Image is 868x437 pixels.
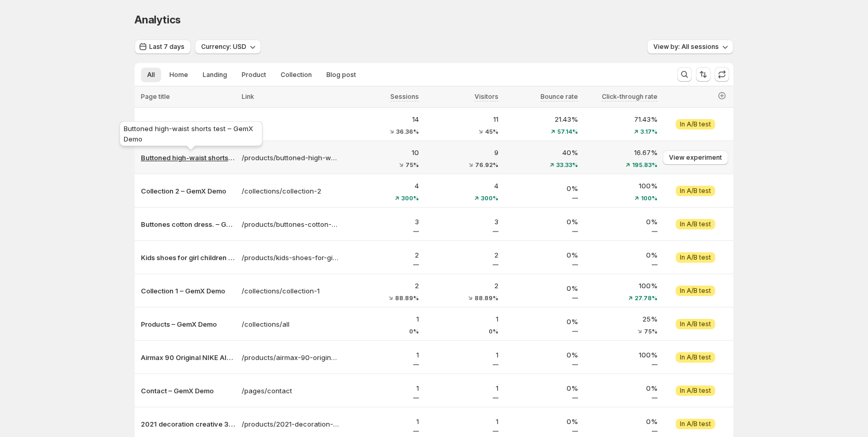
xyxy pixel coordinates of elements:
button: Kids shoes for girl children canvas shoes boys sneakers Spring autumn – GemX Demo [141,252,235,263]
span: 300% [401,195,419,201]
span: In A/B test [680,120,711,128]
p: 2 [425,280,498,291]
span: 88.89% [395,295,419,301]
span: Last 7 days [149,43,185,51]
span: 0% [409,328,419,335]
span: In A/B test [680,253,711,262]
button: Products – GemX Demo [141,319,235,329]
p: 9 [425,147,498,158]
span: Collection [281,71,312,79]
a: / [242,119,339,130]
span: 36.36% [396,128,419,135]
span: In A/B test [680,287,711,295]
a: /products/kids-shoes-for-girl-children-canvas-shoes-boys-sneakers-spring-autumn-girls-shoes-white... [242,252,339,263]
p: 1 [425,383,498,393]
p: 0% [505,416,578,427]
p: 10 [346,147,419,158]
p: 21.43% [505,114,578,124]
a: /products/airmax-90-original-nike-air-max-90-essential-mens-running-shoes-sport-outdoor-sneakers-... [242,352,339,363]
a: /collections/all [242,319,339,329]
button: Buttoned high-waist shorts test – GemX Demo [141,152,235,163]
button: 2021 decoration creative 3D LED night light table lamp children bedroo – GemX Demo [141,419,235,429]
p: 0% [584,416,657,427]
span: Visitors [475,93,498,101]
span: 300% [481,195,498,201]
span: Link [242,93,254,100]
button: Currency: USD [195,40,261,54]
span: 100% [641,195,657,201]
button: Collection 2 – GemX Demo [141,186,235,196]
p: 100% [584,280,657,291]
span: Page title [141,93,170,100]
p: 25% [584,314,657,324]
p: 1 [425,350,498,360]
p: 100% [584,350,657,360]
span: In A/B test [680,420,711,428]
button: Contact – GemX Demo [141,385,235,396]
p: /pages/contact [242,385,339,396]
button: Search and filter results [677,67,692,82]
p: 71.43% [584,114,657,124]
a: /products/buttoned-high-waist-shorts [242,152,339,163]
a: /collections/collection-2 [242,186,339,196]
span: Landing [203,71,227,79]
p: 0% [505,383,578,393]
p: 1 [346,383,419,393]
p: 1 [346,350,419,360]
span: 88.89% [475,295,498,301]
p: 1 [346,416,419,427]
span: Product [242,71,266,79]
span: All [147,71,155,79]
button: Buttones cotton dress. – GemX Demo [141,219,235,229]
p: 0% [505,216,578,227]
p: 4 [425,181,498,191]
p: 0% [584,250,657,260]
span: 3.17% [640,128,657,135]
p: 0% [505,350,578,360]
p: 1 [346,314,419,324]
a: /collections/collection-1 [242,286,339,296]
span: In A/B test [680,220,711,228]
span: Blog post [326,71,356,79]
a: /products/2021-decoration-creative-3d-led-night-light-table-lamp-children-bedroom-child-gift-home [242,419,339,429]
p: 2 [425,250,498,260]
span: Sessions [390,93,419,101]
button: Airmax 90 Original NIKE AIR MAX 90 ESSENTIAL men's Running Shoes Sport – GemX Demo [141,352,235,363]
span: 76.92% [475,162,498,168]
p: 0% [584,216,657,227]
a: /products/buttones-cotton-dress [242,219,339,229]
span: In A/B test [680,320,711,328]
span: Analytics [135,14,181,26]
span: 45% [485,128,498,135]
p: 11 [425,114,498,124]
span: In A/B test [680,387,711,395]
p: 0% [505,250,578,260]
span: View by: All sessions [653,43,719,51]
span: View experiment [669,153,722,162]
span: 75% [405,162,419,168]
button: View by: All sessions [647,40,733,54]
p: 1 [425,314,498,324]
button: Collection 1 – GemX Demo [141,286,235,296]
span: In A/B test [680,353,711,362]
p: 2 [346,250,419,260]
span: Bounce rate [541,93,578,101]
p: 100% [584,181,657,191]
p: 0% [505,283,578,293]
p: 0% [505,183,578,194]
span: In A/B test [680,187,711,195]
